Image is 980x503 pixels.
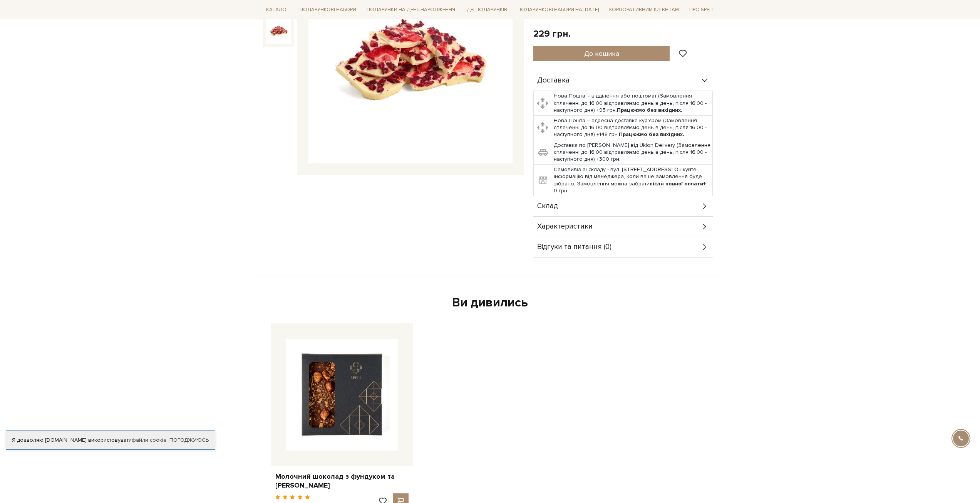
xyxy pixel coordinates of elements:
a: Подарункові набори [297,4,359,16]
img: Білий шоколад без цукру з вишнею та полуницею [266,19,291,43]
a: Каталог [263,4,292,16]
b: після повної оплати [650,180,703,187]
span: Відгуки та питання (0) [537,244,611,251]
a: Подарункові набори на [DATE] [514,3,602,16]
a: Подарунки на День народження [364,4,458,16]
span: Доставка [537,77,570,84]
td: Самовивіз зі складу - вул. [STREET_ADDRESS] Очікуйте інформацію від менеджера, коли ваше замовлен... [552,165,713,196]
span: До кошика [584,49,619,58]
a: Корпоративним клієнтам [606,3,682,16]
button: До кошика [533,46,670,61]
b: Працюємо без вихідних. [619,131,684,138]
div: Я дозволяю [DOMAIN_NAME] використовувати [6,437,215,444]
td: Нова Пошта – адресна доставка кур'єром (Замовлення сплаченні до 16:00 відправляємо день в день, п... [552,116,713,140]
a: Молочний шоколад з фундуком та [PERSON_NAME] [275,472,409,490]
a: Погоджуюсь [169,437,209,444]
a: файли cookie [132,437,167,443]
a: Ідеї подарунків [462,4,510,16]
td: Доставка по [PERSON_NAME] від Uklon Delivery (Замовлення сплаченні до 16:00 відправляємо день в д... [552,140,713,165]
td: Нова Пошта – відділення або поштомат (Замовлення сплаченні до 16:00 відправляємо день в день, піс... [552,91,713,116]
a: Про Spell [686,4,717,16]
span: Характеристики [537,223,593,230]
div: 229 грн. [533,28,571,40]
b: Працюємо без вихідних. [617,107,682,113]
div: Ви дивились [268,295,713,311]
span: Склад [537,203,558,210]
